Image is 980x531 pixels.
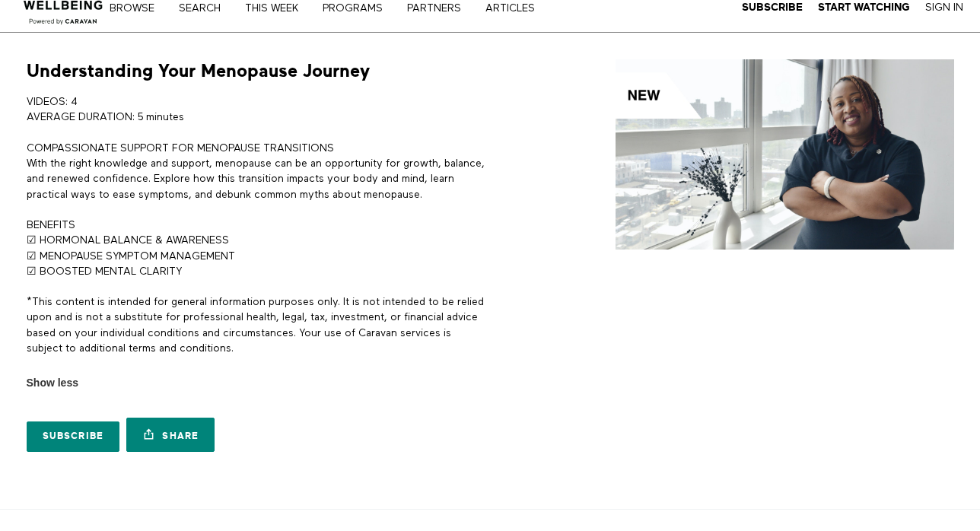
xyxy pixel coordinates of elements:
[27,421,120,452] a: Subscribe
[925,1,963,14] a: Sign In
[240,3,314,14] a: THIS WEEK
[126,418,215,452] a: Share
[173,3,237,14] a: Search
[742,2,803,13] strong: Subscribe
[317,3,399,14] a: PROGRAMS
[480,3,551,14] a: ARTICLES
[818,2,910,13] strong: Start Watching
[27,294,485,356] p: *This content is intended for general information purposes only. It is not intended to be relied ...
[27,375,78,391] span: Show less
[616,59,954,250] img: Understanding Your Menopause Journey
[818,1,910,14] a: Start Watching
[27,141,485,202] p: COMPASSIONATE SUPPORT FOR MENOPAUSE TRANSITIONS With the right knowledge and support, menopause c...
[742,1,803,14] a: Subscribe
[104,3,170,14] a: Browse
[27,218,485,279] p: BENEFITS ☑ HORMONAL BALANCE & AWARENESS ☑ MENOPAUSE SYMPTOM MANAGEMENT ☑ BOOSTED MENTAL CLARITY
[402,3,477,14] a: PARTNERS
[27,59,370,83] h1: Understanding Your Menopause Journey
[27,94,485,126] p: VIDEOS: 4 AVERAGE DURATION: 5 minutes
